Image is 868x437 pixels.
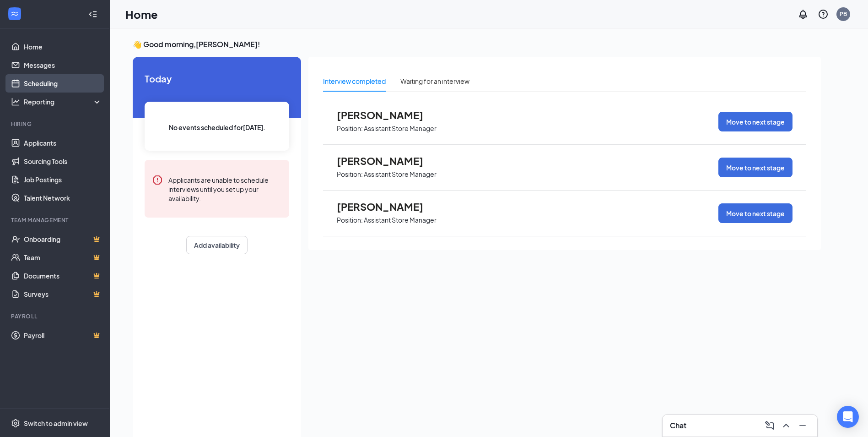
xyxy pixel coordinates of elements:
button: Move to next stage [718,203,793,223]
div: Interview completed [323,76,386,86]
svg: ChevronUp [781,420,792,431]
div: Hiring [11,120,100,128]
a: Sourcing Tools [24,152,102,170]
svg: ComposeMessage [764,420,775,431]
button: Minimize [795,418,810,433]
p: Assistant Store Manager [364,216,437,224]
a: Home [24,38,102,56]
button: Move to next stage [718,158,793,177]
svg: Minimize [797,420,808,431]
svg: Notifications [798,9,809,20]
h3: Chat [670,421,686,431]
span: Today [145,71,289,86]
a: Applicants [24,134,102,152]
div: Switch to admin view [24,419,88,428]
button: ChevronUp [779,418,793,433]
svg: QuestionInfo [818,9,829,20]
div: Applicants are unable to schedule interviews until you set up your availability. [168,175,282,203]
div: Reporting [24,97,102,106]
span: [PERSON_NAME] [337,201,437,213]
a: SurveysCrown [24,285,102,303]
span: [PERSON_NAME] [337,109,437,121]
div: Payroll [11,312,100,320]
svg: Error [152,175,163,186]
p: Assistant Store Manager [364,170,437,179]
div: Open Intercom Messenger [837,406,859,428]
svg: WorkstreamLogo [10,9,19,18]
h1: Home [125,6,158,22]
span: No events scheduled for [DATE] . [169,122,265,132]
svg: Collapse [88,10,97,19]
div: Team Management [11,216,100,224]
button: ComposeMessage [762,418,777,433]
a: TeamCrown [24,248,102,267]
div: PB [840,10,847,18]
button: Add availability [186,236,248,254]
span: [PERSON_NAME] [337,155,437,167]
svg: Analysis [11,97,20,106]
a: PayrollCrown [24,326,102,344]
a: Talent Network [24,189,102,207]
a: Messages [24,56,102,74]
p: Position: [337,216,363,224]
p: Position: [337,170,363,179]
div: Waiting for an interview [400,76,469,86]
h3: 👋 Good morning, [PERSON_NAME] ! [133,39,821,49]
a: Scheduling [24,74,102,93]
button: Move to next stage [718,112,793,131]
p: Assistant Store Manager [364,124,437,133]
svg: Settings [11,419,20,428]
a: OnboardingCrown [24,230,102,248]
p: Position: [337,124,363,133]
a: DocumentsCrown [24,267,102,285]
a: Job Postings [24,170,102,189]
